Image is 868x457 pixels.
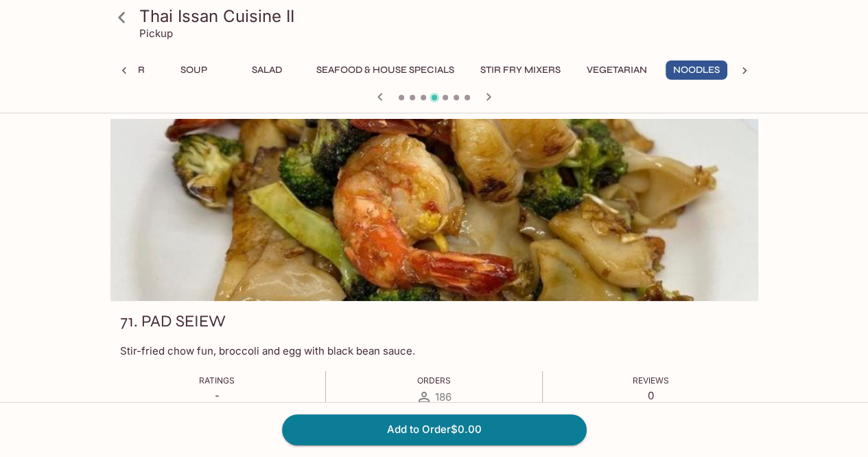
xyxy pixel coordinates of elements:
button: Seafood & House Specials [309,60,462,80]
button: Soup [163,60,225,80]
p: Stir-fried chow fun, broccoli and egg with black bean sauce. [120,344,749,357]
button: Stir Fry Mixers [473,60,568,80]
span: Reviews [633,375,669,386]
button: Add to Order$0.00 [282,414,587,445]
h3: 71. PAD SEIEW [120,311,226,332]
button: Noodles [666,60,727,80]
span: Orders [417,375,451,386]
h3: Thai Issan Cuisine II [139,5,753,27]
p: Pickup [139,27,173,40]
p: - [199,389,235,402]
span: Ratings [199,375,235,386]
span: 186 [435,390,451,403]
button: Vegetarian [579,60,655,80]
div: 71. PAD SEIEW [110,119,758,301]
button: Salad [236,60,298,80]
p: 0 [633,389,669,402]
